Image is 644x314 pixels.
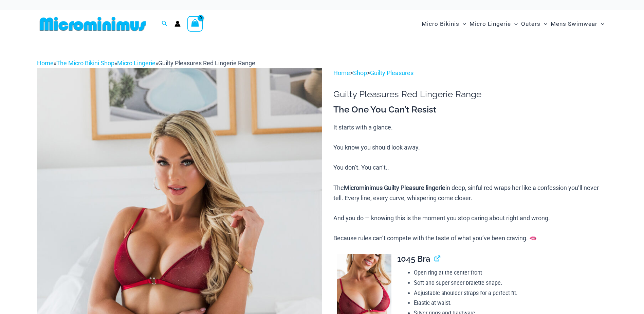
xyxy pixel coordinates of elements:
span: Menu Toggle [597,15,604,33]
a: Micro BikinisMenu ToggleMenu Toggle [420,14,468,34]
img: MM SHOP LOGO FLAT [37,16,149,32]
span: Menu Toggle [459,15,466,33]
span: Guilty Pleasures Red Lingerie Range [158,59,255,67]
h1: Guilty Pleasures Red Lingerie Range [333,89,607,100]
b: Microminimus Guilty Pleasure lingerie [344,184,445,191]
a: Search icon link [162,20,168,28]
span: 1045 Bra [397,254,430,264]
p: It starts with a glance. You know you should look away. You don’t. You can’t.. The in deep, sinfu... [333,122,607,243]
a: Guilty Pleasures [370,69,413,76]
a: The Micro Bikini Shop [56,59,114,67]
span: Outers [521,15,540,33]
span: Mens Swimwear [551,15,597,33]
a: Micro LingerieMenu ToggleMenu Toggle [468,14,519,34]
h3: The One You Can’t Resist [333,104,607,116]
span: Micro Lingerie [470,15,511,33]
li: Adjustable shoulder straps for a perfect fit. [414,288,607,298]
a: Shop [353,69,367,76]
li: Elastic at waist. [414,298,607,308]
li: Soft and super sheer bralette shape. [414,278,607,288]
p: > > [333,68,607,78]
span: » » » [37,59,255,67]
a: Home [333,69,350,76]
a: Account icon link [174,21,181,27]
a: Micro Lingerie [117,59,155,67]
span: Menu Toggle [540,15,547,33]
li: Open ring at the center front [414,268,607,278]
a: View Shopping Cart, empty [187,16,203,32]
nav: Site Navigation [419,13,607,35]
a: Mens SwimwearMenu ToggleMenu Toggle [549,14,606,34]
span: Menu Toggle [511,15,518,33]
a: OutersMenu ToggleMenu Toggle [519,14,549,34]
span: Micro Bikinis [422,15,459,33]
a: Home [37,59,54,67]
